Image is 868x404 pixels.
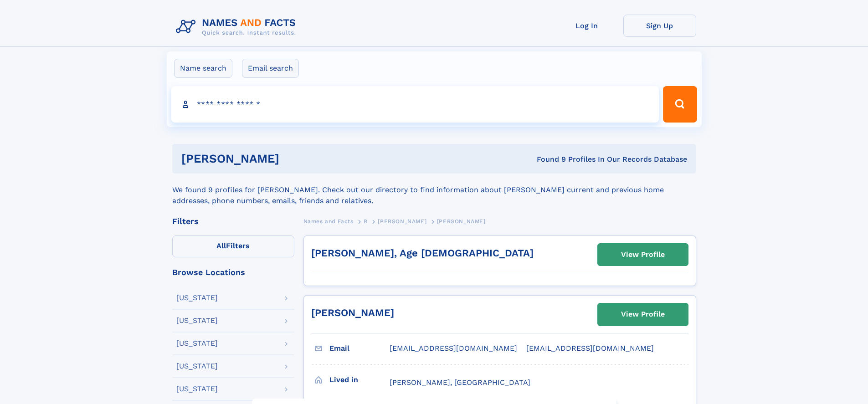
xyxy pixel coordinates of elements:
[172,268,294,276] div: Browse Locations
[311,247,534,259] a: [PERSON_NAME], Age [DEMOGRAPHIC_DATA]
[437,218,486,225] span: [PERSON_NAME]
[171,86,659,123] input: search input
[663,86,697,123] button: Search Button
[526,344,654,353] span: [EMAIL_ADDRESS][DOMAIN_NAME]
[623,15,696,37] a: Sign Up
[176,294,218,302] div: [US_STATE]
[621,304,665,325] div: View Profile
[176,363,218,370] div: [US_STATE]
[176,317,218,324] div: [US_STATE]
[172,174,696,206] div: We found 9 profiles for [PERSON_NAME]. Check out our directory to find information about [PERSON_...
[311,307,394,318] a: [PERSON_NAME]
[378,215,426,227] a: [PERSON_NAME]
[174,59,232,78] label: Name search
[176,385,218,393] div: [US_STATE]
[598,303,688,325] a: View Profile
[390,344,517,353] span: [EMAIL_ADDRESS][DOMAIN_NAME]
[329,341,390,356] h3: Email
[176,340,218,347] div: [US_STATE]
[172,235,294,257] label: Filters
[364,218,368,225] span: B
[172,15,303,39] img: Logo Names and Facts
[181,153,408,164] h1: [PERSON_NAME]
[550,15,623,37] a: Log In
[408,154,687,164] div: Found 9 Profiles In Our Records Database
[303,215,354,227] a: Names and Facts
[329,372,390,388] h3: Lived in
[242,59,299,78] label: Email search
[598,244,688,266] a: View Profile
[378,218,426,225] span: [PERSON_NAME]
[390,378,530,387] span: [PERSON_NAME], [GEOGRAPHIC_DATA]
[172,217,294,225] div: Filters
[216,241,226,250] span: All
[621,244,665,265] div: View Profile
[364,215,368,227] a: B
